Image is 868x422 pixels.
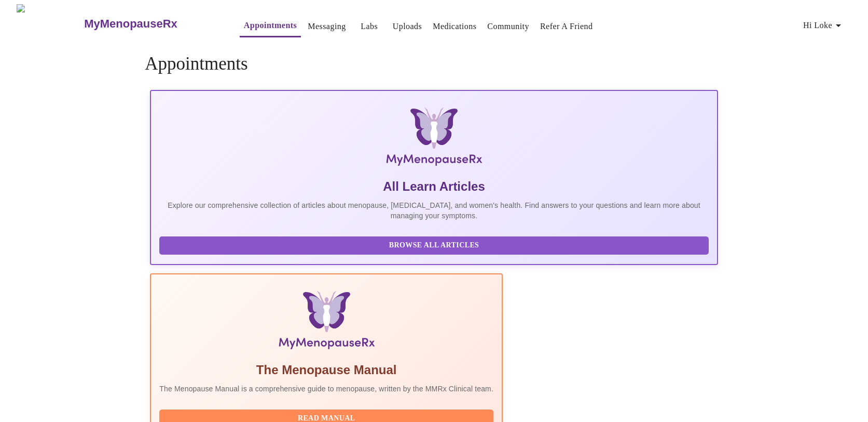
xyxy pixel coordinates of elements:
[212,291,440,353] img: Menopause Manual
[84,17,177,31] h3: MyMenopauseRx
[389,16,426,37] button: Uploads
[159,240,711,249] a: Browse All Articles
[159,236,708,255] button: Browse All Articles
[244,18,297,33] a: Appointments
[540,19,593,34] a: Refer a Friend
[17,4,83,43] img: MyMenopauseRx Logo
[803,18,845,33] span: Hi Loke
[361,19,378,34] a: Labs
[240,15,301,37] button: Appointments
[536,16,597,37] button: Refer a Friend
[483,16,533,37] button: Community
[159,178,708,195] h5: All Learn Articles
[145,54,723,74] h4: Appointments
[433,19,476,34] a: Medications
[429,16,480,37] button: Medications
[159,413,496,422] a: Read Manual
[308,19,346,34] a: Messaging
[159,384,493,394] p: The Menopause Manual is a comprehensive guide to menopause, written by the MMRx Clinical team.
[487,19,529,34] a: Community
[170,239,698,252] span: Browse All Articles
[799,15,849,36] button: Hi Loke
[245,108,624,170] img: MyMenopauseRx Logo
[83,6,219,42] a: MyMenopauseRx
[159,362,493,378] h5: The Menopause Manual
[353,16,386,37] button: Labs
[304,16,350,37] button: Messaging
[159,200,708,221] p: Explore our comprehensive collection of articles about menopause, [MEDICAL_DATA], and women's hea...
[393,19,422,34] a: Uploads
